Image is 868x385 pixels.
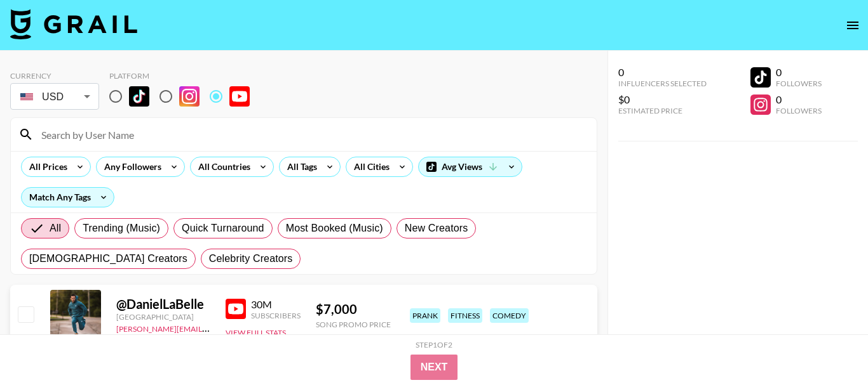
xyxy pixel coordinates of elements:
[179,86,200,107] img: Instagram
[97,157,164,176] div: Any Followers
[448,308,482,323] div: fitness
[129,86,149,107] img: TikTok
[346,157,392,176] div: All Cities
[490,308,529,323] div: comedy
[83,221,160,236] span: Trending (Music)
[22,157,70,176] div: All Prices
[116,296,210,312] div: @ DanielLaBelle
[405,221,468,236] span: New Creators
[286,221,383,236] span: Most Booked (Music)
[416,340,452,349] div: Step 1 of 2
[251,298,301,311] div: 30M
[109,71,260,81] div: Platform
[419,157,522,176] div: Avg Views
[251,311,301,320] div: Subscribers
[840,13,865,38] button: open drawer
[410,308,440,323] div: prank
[226,299,246,319] img: YouTube
[116,322,304,334] a: [PERSON_NAME][EMAIL_ADDRESS][DOMAIN_NAME]
[618,79,707,88] div: Influencers Selected
[226,328,286,337] button: View Full Stats
[316,320,391,329] div: Song Promo Price
[410,355,458,380] button: Next
[776,93,822,106] div: 0
[229,86,250,107] img: YouTube
[22,188,114,207] div: Match Any Tags
[10,71,99,81] div: Currency
[182,221,264,236] span: Quick Turnaround
[116,312,210,322] div: [GEOGRAPHIC_DATA]
[209,251,293,266] span: Celebrity Creators
[280,157,320,176] div: All Tags
[776,106,822,115] div: Followers
[34,124,589,145] input: Search by User Name
[618,93,707,106] div: $0
[50,221,61,236] span: All
[776,79,822,88] div: Followers
[10,9,137,39] img: Grail Talent
[13,86,97,108] div: USD
[776,66,822,79] div: 0
[316,301,391,317] div: $ 7,000
[191,157,253,176] div: All Countries
[29,251,187,266] span: [DEMOGRAPHIC_DATA] Creators
[618,106,707,115] div: Estimated Price
[618,66,707,79] div: 0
